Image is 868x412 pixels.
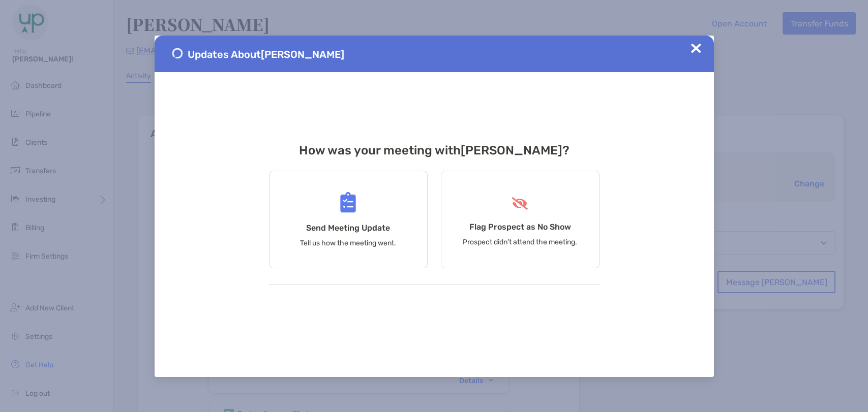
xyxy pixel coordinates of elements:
span: Updates About [PERSON_NAME] [188,48,344,60]
img: Send Meeting Update [340,192,356,213]
h3: How was your meeting with [PERSON_NAME] ? [269,143,600,157]
p: Prospect didn’t attend the meeting. [463,238,577,246]
img: Flag Prospect as No Show [511,197,529,210]
img: Send Meeting Update 1 [172,48,183,58]
h4: Flag Prospect as No Show [469,222,571,232]
img: Close Updates Zoe [691,43,701,53]
h4: Send Meeting Update [306,223,390,233]
p: Tell us how the meeting went. [300,239,396,247]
